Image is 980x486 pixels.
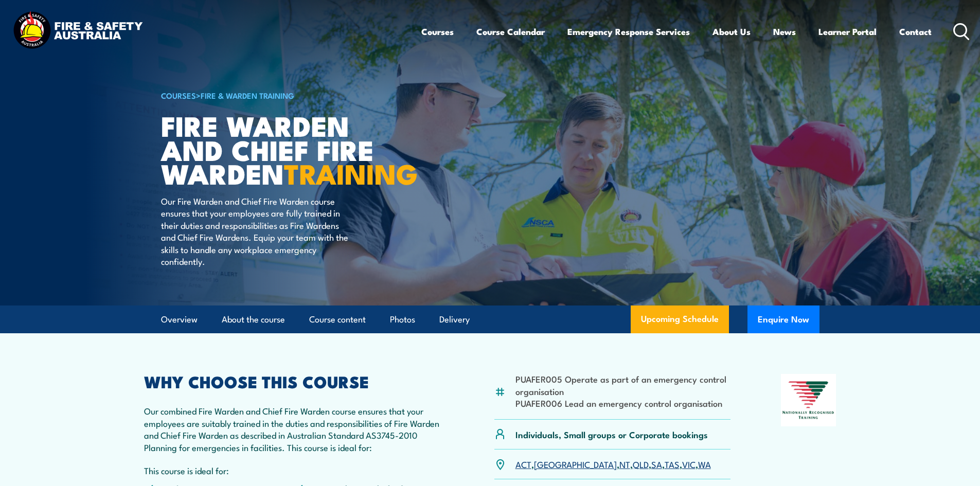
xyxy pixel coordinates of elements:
[144,405,444,453] p: Our combined Fire Warden and Chief Fire Warden course ensures that your employees are suitably tr...
[390,306,415,333] a: Photos
[144,374,444,388] h2: WHY CHOOSE THIS COURSE
[421,18,454,45] a: Courses
[515,458,531,470] a: ACT
[747,305,819,333] button: Enquire Now
[515,397,731,409] li: PUAFER006 Lead an emergency control organisation
[439,306,470,333] a: Delivery
[161,89,415,101] h6: >
[222,306,285,333] a: About the course
[899,18,932,45] a: Contact
[682,458,696,470] a: VIC
[818,18,877,45] a: Learner Portal
[144,464,444,476] p: This course is ideal for:
[201,89,294,101] a: Fire & Warden Training
[309,306,366,333] a: Course content
[534,458,617,470] a: [GEOGRAPHIC_DATA]
[476,18,545,45] a: Course Calendar
[515,373,731,397] li: PUAFER005 Operate as part of an emergency control organisation
[698,458,711,470] a: WA
[619,458,630,470] a: NT
[712,18,751,45] a: About Us
[161,113,415,185] h1: Fire Warden and Chief Fire Warden
[781,374,836,426] img: Nationally Recognised Training logo.
[515,428,708,440] p: Individuals, Small groups or Corporate bookings
[515,458,711,470] p: , , , , , , ,
[651,458,662,470] a: SA
[567,18,690,45] a: Emergency Response Services
[161,195,349,267] p: Our Fire Warden and Chief Fire Warden course ensures that your employees are fully trained in the...
[161,306,198,333] a: Overview
[773,18,796,45] a: News
[161,89,196,101] a: COURSES
[631,305,729,333] a: Upcoming Schedule
[284,151,418,194] strong: TRAINING
[633,458,649,470] a: QLD
[665,458,680,470] a: TAS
